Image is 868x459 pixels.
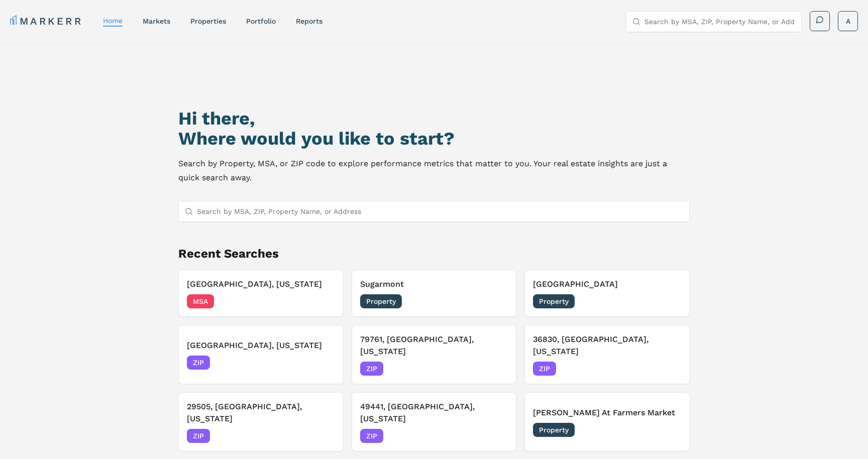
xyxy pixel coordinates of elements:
h2: Recent Searches [178,246,690,262]
h3: 79761, [GEOGRAPHIC_DATA], [US_STATE] [360,333,508,358]
button: 49441, [GEOGRAPHIC_DATA], [US_STATE]ZIP[DATE] [352,392,517,451]
h3: Sugarmont [360,278,508,290]
h3: [GEOGRAPHIC_DATA] [533,278,681,290]
span: [DATE] [485,364,508,374]
a: markets [143,17,170,25]
a: MARKERR [10,14,83,28]
button: [PERSON_NAME] At Farmers MarketProperty[DATE] [524,392,690,451]
h1: Hi there, [178,108,690,129]
span: [DATE] [659,296,681,306]
button: 79761, [GEOGRAPHIC_DATA], [US_STATE]ZIP[DATE] [352,325,517,384]
a: Portfolio [246,17,276,25]
h3: 49441, [GEOGRAPHIC_DATA], [US_STATE] [360,401,508,425]
a: properties [190,17,226,25]
h2: Where would you like to start? [178,129,690,149]
span: ZIP [187,429,210,443]
span: [DATE] [485,431,508,441]
span: A [846,16,850,26]
span: [DATE] [312,296,335,306]
span: ZIP [360,362,383,376]
span: ZIP [187,356,210,370]
h3: 29505, [GEOGRAPHIC_DATA], [US_STATE] [187,401,335,425]
span: [DATE] [659,425,681,435]
span: MSA [187,294,214,308]
span: [DATE] [312,431,335,441]
a: reports [296,17,322,25]
button: A [838,11,858,31]
span: Property [533,294,575,308]
input: Search by MSA, ZIP, Property Name, or Address [644,12,795,32]
span: [DATE] [312,358,335,368]
button: [GEOGRAPHIC_DATA], [US_STATE]ZIP[DATE] [178,325,344,384]
button: [GEOGRAPHIC_DATA]Property[DATE] [524,270,690,317]
span: Property [533,423,575,437]
button: 36830, [GEOGRAPHIC_DATA], [US_STATE]ZIP[DATE] [524,325,690,384]
button: 29505, [GEOGRAPHIC_DATA], [US_STATE]ZIP[DATE] [178,392,344,451]
h3: [GEOGRAPHIC_DATA], [US_STATE] [187,278,335,290]
h3: 36830, [GEOGRAPHIC_DATA], [US_STATE] [533,333,681,358]
button: SugarmontProperty[DATE] [352,270,517,317]
span: ZIP [533,362,556,376]
h3: [GEOGRAPHIC_DATA], [US_STATE] [187,339,335,352]
a: home [103,17,123,25]
h3: [PERSON_NAME] At Farmers Market [533,407,681,419]
span: Property [360,294,402,308]
span: [DATE] [659,364,681,374]
span: [DATE] [485,296,508,306]
span: ZIP [360,429,383,443]
input: Search by MSA, ZIP, Property Name, or Address [197,201,683,221]
button: [GEOGRAPHIC_DATA], [US_STATE]MSA[DATE] [178,270,344,317]
p: Search by Property, MSA, or ZIP code to explore performance metrics that matter to you. Your real... [178,157,690,185]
